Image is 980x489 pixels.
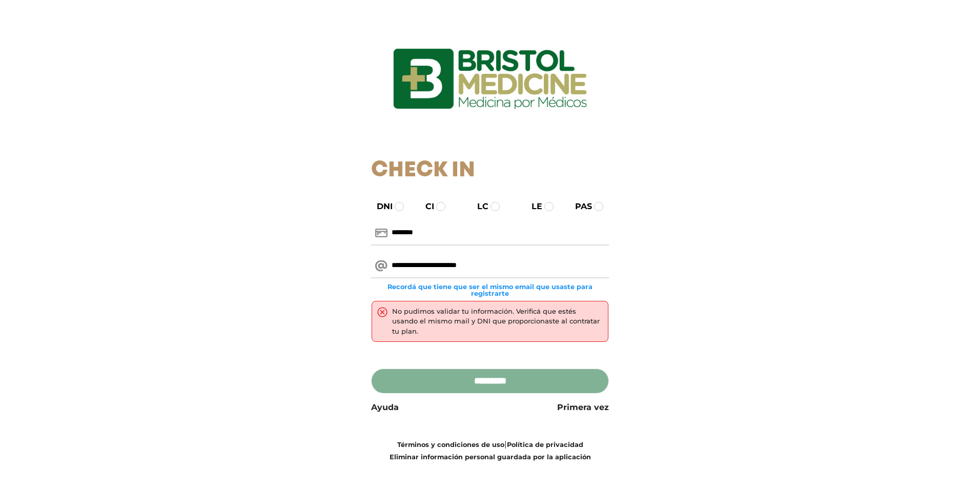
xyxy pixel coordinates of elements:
[371,283,609,297] small: Recordá que tiene que ser el mismo email que usaste para registrarte
[397,441,504,449] a: Términos y condiciones de uso
[392,307,603,337] div: No pudimos validar tu información. Verificá que estés usando el mismo mail y DNI que proporcionas...
[390,453,591,461] a: Eliminar información personal guardada por la aplicación
[522,200,542,213] label: LE
[371,401,399,414] a: Ayuda
[416,200,434,213] label: CI
[507,441,583,449] a: Política de privacidad
[367,200,393,213] label: DNI
[557,401,609,414] a: Primera vez
[352,12,628,146] img: logo_ingresarbristol.jpg
[566,200,592,213] label: PAS
[468,200,488,213] label: LC
[371,158,609,184] h1: Check In
[363,438,617,463] div: |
